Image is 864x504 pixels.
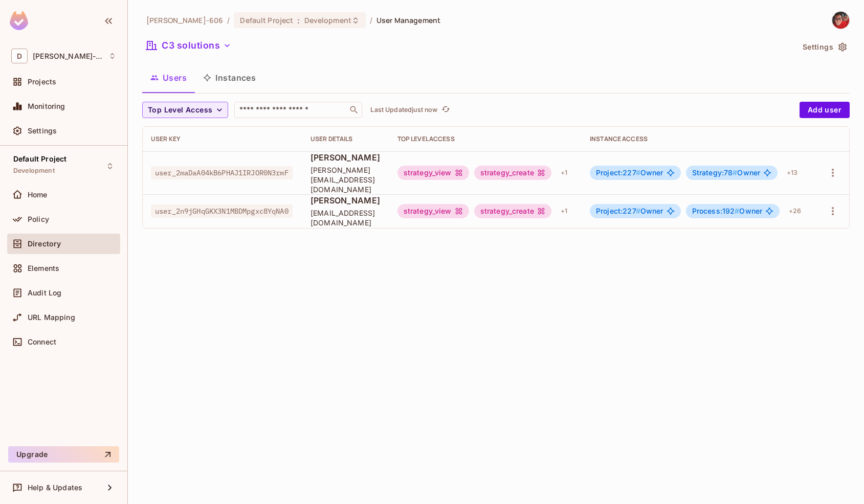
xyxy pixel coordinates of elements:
div: strategy_create [474,204,551,218]
span: Click to refresh data [437,104,452,116]
button: Top Level Access [142,102,228,118]
img: Tori [832,12,849,29]
span: Audit Log [28,289,61,297]
div: User Details [311,135,381,143]
span: Project:227 [596,207,640,215]
span: Process:192 [692,207,740,215]
span: Help & Updates [28,484,82,492]
span: Directory [28,240,61,248]
span: Default Project [240,15,293,25]
span: Projects [28,78,56,86]
span: Elements [28,264,59,272]
span: Workspace: Doug-606 [33,52,103,60]
li: / [227,15,230,25]
button: Users [142,65,195,90]
span: D [11,49,28,63]
div: Instance Access [590,135,808,143]
span: the active workspace [146,15,223,25]
div: + 13 [783,165,802,181]
div: strategy_view [397,204,469,218]
span: user_2n9jGHqGKX3N1MBDMpgxc8YqNA0 [151,204,293,218]
span: Owner [692,169,761,177]
span: # [733,168,737,177]
div: + 1 [557,165,571,181]
li: / [370,15,372,25]
img: SReyMgAAAABJRU5ErkJggg== [10,11,28,30]
div: + 26 [785,203,805,219]
button: Upgrade [8,446,119,463]
div: strategy_view [397,166,469,180]
span: Default Project [13,155,67,163]
span: Connect [28,338,56,346]
button: C3 solutions [142,37,235,54]
div: + 1 [557,203,571,219]
span: # [735,207,739,215]
span: # [636,207,640,215]
span: : [297,16,300,25]
span: Project:227 [596,168,640,177]
button: Instances [195,65,264,90]
span: # [636,168,640,177]
button: refresh [439,104,452,116]
span: [PERSON_NAME] [311,152,381,163]
span: URL Mapping [28,313,75,322]
button: Settings [799,39,850,55]
span: Owner [692,207,763,215]
span: [PERSON_NAME][EMAIL_ADDRESS][DOMAIN_NAME] [311,165,381,194]
button: Add user [800,102,850,118]
span: Owner [596,169,663,177]
span: Owner [596,207,663,215]
div: User Key [151,135,294,143]
span: Policy [28,215,49,223]
p: Last Updated just now [370,106,437,114]
span: Home [28,191,48,199]
span: Strategy:78 [692,168,738,177]
span: Monitoring [28,102,65,110]
div: strategy_create [474,166,551,180]
span: Settings [28,127,57,135]
span: Development [304,15,351,25]
span: User Management [376,15,440,25]
span: Top Level Access [148,104,212,117]
span: refresh [441,105,450,115]
span: [PERSON_NAME] [311,195,381,206]
span: [EMAIL_ADDRESS][DOMAIN_NAME] [311,208,381,227]
span: user_2maDaA04kB6PHAJ1IRJOR0N3rmF [151,166,293,179]
div: Top Level Access [397,135,573,143]
span: Development [13,167,55,175]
